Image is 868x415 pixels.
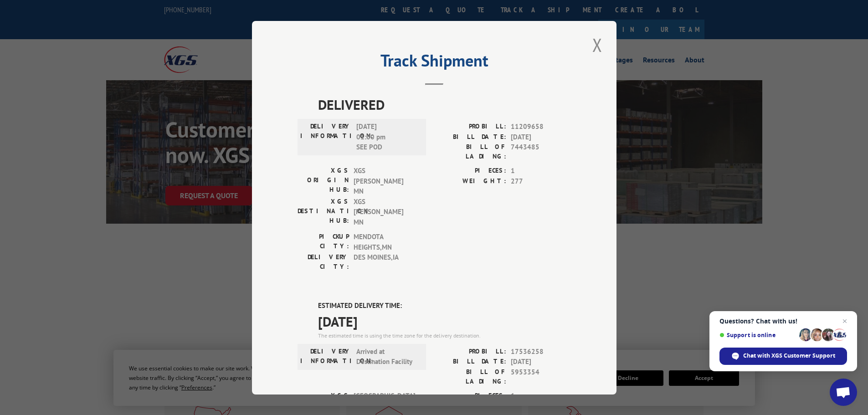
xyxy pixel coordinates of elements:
span: Chat with XGS Customer Support [719,348,847,365]
span: [DATE] 01:00 pm SEE POD [356,122,418,153]
span: Arrived at Destination Facility [356,346,418,367]
label: PIECES: [434,166,506,176]
label: BILL DATE: [434,132,506,142]
span: [DATE] [511,357,571,367]
label: BILL DATE: [434,357,506,367]
span: 5953354 [511,367,571,386]
span: XGS [PERSON_NAME] MN [354,166,415,197]
span: Questions? Chat with us! [719,318,847,325]
label: DELIVERY INFORMATION: [300,346,352,367]
label: WEIGHT: [434,176,506,186]
span: MENDOTA HEIGHTS , MN [354,232,415,252]
label: DELIVERY INFORMATION: [300,122,352,153]
label: ESTIMATED DELIVERY TIME: [318,301,571,311]
div: The estimated time is using the time zone for the delivery destination. [318,331,571,339]
label: XGS ORIGIN HUB: [298,166,349,197]
span: 277 [511,176,571,186]
span: [DATE] [511,132,571,142]
label: XGS DESTINATION HUB: [298,196,349,227]
label: PICKUP CITY: [298,232,349,252]
span: XGS [PERSON_NAME] MN [354,196,415,227]
button: Close modal [590,32,605,57]
span: [DATE] [318,311,571,331]
span: DES MOINES , IA [354,252,415,272]
label: BILL OF LADING: [434,367,506,386]
span: 7443485 [511,142,571,161]
span: DELIVERED [318,94,571,115]
label: PROBILL: [434,346,506,357]
a: Open chat [830,379,857,406]
span: 1 [511,390,571,401]
span: 11209658 [511,122,571,132]
h2: Track Shipment [298,54,571,72]
label: DELIVERY CITY: [298,252,349,272]
label: BILL OF LADING: [434,142,506,161]
label: PROBILL: [434,122,506,132]
label: PIECES: [434,390,506,401]
span: Chat with XGS Customer Support [743,352,835,360]
span: 17536258 [511,346,571,357]
span: Support is online [719,332,796,338]
span: 1 [511,166,571,176]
